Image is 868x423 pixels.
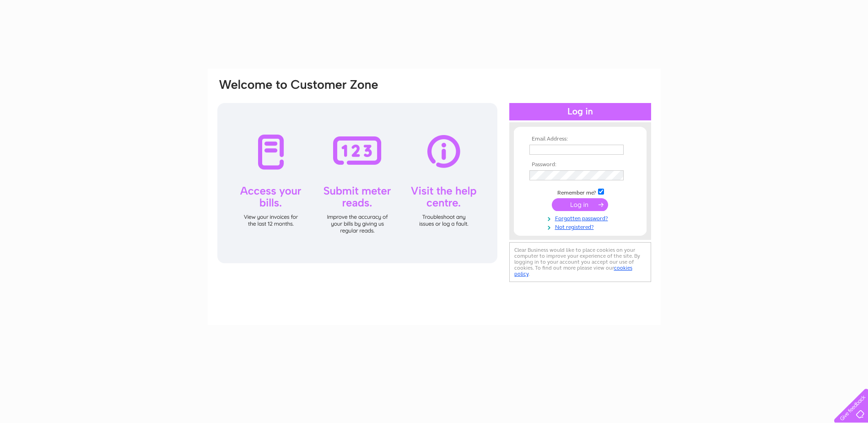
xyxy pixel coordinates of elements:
[527,136,633,142] th: Email Address:
[529,213,633,222] a: Forgotten password?
[529,222,633,231] a: Not registered?
[514,265,632,277] a: cookies policy
[527,162,633,168] th: Password:
[552,198,608,211] input: Submit
[527,187,633,196] td: Remember me?
[509,242,651,282] div: Clear Business would like to place cookies on your computer to improve your experience of the sit...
